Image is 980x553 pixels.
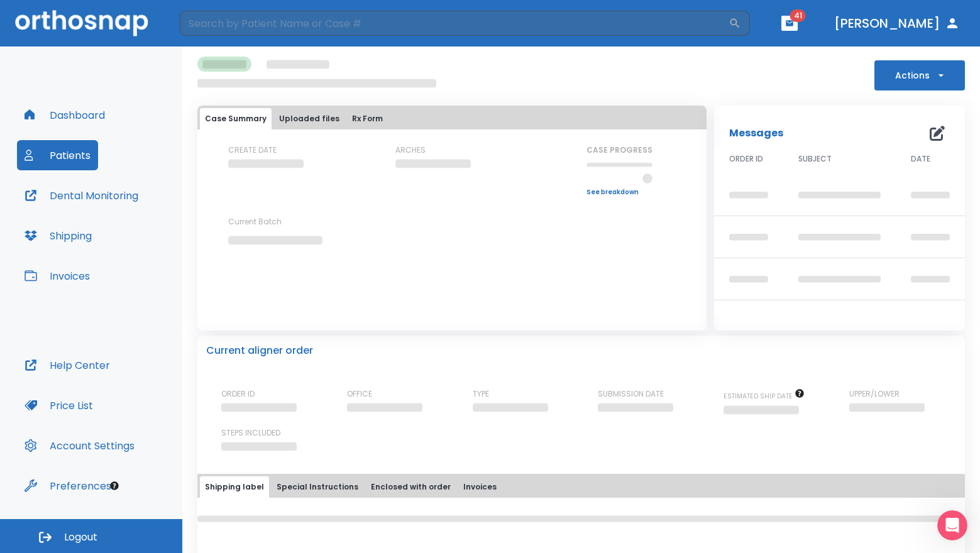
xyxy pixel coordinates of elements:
span: The date will be available after approving treatment plan [724,391,805,401]
div: tabs [200,108,704,129]
button: Invoices [458,476,502,498]
button: Shipping [17,221,99,251]
button: Dental Monitoring [17,180,146,211]
p: ORDER ID [221,388,255,400]
button: Enclosed with order [366,476,456,498]
p: STEPS INCLUDED [221,427,280,439]
button: [PERSON_NAME] [829,12,965,35]
p: UPPER/LOWER [849,388,900,400]
button: Special Instructions [272,476,363,498]
p: Current Batch [228,216,341,227]
button: Actions [874,60,965,90]
span: Logout [64,530,97,544]
p: OFFICE [347,388,372,400]
button: Invoices [17,261,97,291]
p: CASE PROGRESS [586,145,652,156]
p: SUBMISSION DATE [598,388,664,400]
button: Case Summary [200,108,272,129]
div: Tooltip anchor [109,480,120,491]
div: tabs [200,476,962,498]
p: TYPE [473,388,489,400]
span: 41 [790,9,806,22]
p: Current aligner order [206,343,313,358]
button: Preferences [17,471,119,501]
input: Search by Patient Name or Case # [180,11,729,36]
button: Price List [17,390,101,420]
p: Messages [729,126,783,141]
img: Orthosnap [15,10,148,36]
button: Rx Form [347,108,388,129]
span: SUBJECT [798,153,832,165]
button: Patients [17,140,98,170]
iframe: Intercom live chat [937,510,967,540]
button: Uploaded files [274,108,344,129]
p: CREATE DATE [228,145,277,156]
a: See breakdown [586,189,652,196]
p: ARCHES [395,145,426,156]
span: ORDER ID [729,153,763,165]
button: Shipping label [200,476,269,498]
span: DATE [911,153,930,165]
button: Dashboard [17,100,113,130]
button: Account Settings [17,430,142,461]
button: Help Center [17,350,118,380]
